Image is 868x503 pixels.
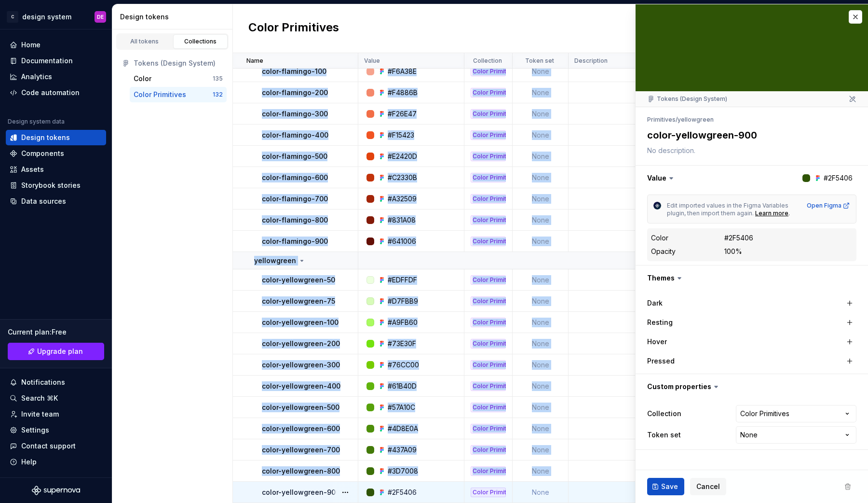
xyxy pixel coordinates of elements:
[388,296,418,306] div: #D7FBB9
[262,488,340,497] p: color-yellowgreen-900
[807,202,850,210] a: Open Figma
[651,233,668,243] div: Color
[262,194,328,204] p: color-flamingo-700
[647,298,663,308] label: Dark
[6,85,106,100] a: Code automation
[471,381,506,391] div: Color Primitives
[6,69,106,84] a: Analytics
[678,116,714,123] li: yellowgreen
[690,478,726,495] button: Cancel
[513,82,569,103] td: None
[388,215,416,225] div: #831A08
[388,237,416,246] div: #641006
[134,90,186,99] div: Color Primitives
[471,296,506,306] div: Color Primitives
[645,126,854,144] textarea: color-yellowgreen-900
[471,488,506,497] div: Color Primitives
[724,247,742,256] div: 100%
[661,482,678,491] span: Save
[473,57,502,65] p: Collection
[513,125,569,146] td: None
[513,103,569,125] td: None
[388,275,417,285] div: #EDFFDF
[471,318,506,327] div: Color Primitives
[120,12,229,22] div: Design tokens
[574,57,608,65] p: Description
[513,397,569,418] td: None
[513,312,569,333] td: None
[134,58,223,68] div: Tokens (Design System)
[388,403,415,412] div: #57A10C
[213,75,223,83] div: 135
[134,74,151,84] div: Color
[471,466,506,476] div: Color Primitives
[388,109,417,119] div: #F26E47
[8,343,104,360] a: Upgrade plan
[513,210,569,231] td: None
[2,6,110,27] button: Cdesign systemDE
[388,67,417,76] div: #F6A38E
[6,162,106,177] a: Assets
[513,482,569,503] td: None
[21,457,37,467] div: Help
[21,133,70,142] div: Design tokens
[513,333,569,354] td: None
[513,231,569,252] td: None
[364,57,380,65] p: Value
[262,424,340,433] p: color-yellowgreen-600
[246,57,263,65] p: Name
[21,56,73,66] div: Documentation
[647,318,673,327] label: Resting
[6,146,106,161] a: Components
[755,210,788,217] a: Learn more
[262,67,326,76] p: color-flamingo-100
[388,466,418,476] div: #3D7008
[21,393,58,403] div: Search ⌘K
[262,403,339,412] p: color-yellowgreen-500
[471,67,506,76] div: Color Primitives
[8,118,65,126] div: Design system data
[21,165,44,174] div: Assets
[525,57,554,65] p: Token set
[6,53,106,69] a: Documentation
[254,256,296,265] p: yellowgreen
[647,337,667,347] label: Hover
[262,130,328,140] p: color-flamingo-400
[262,381,340,391] p: color-yellowgreen-400
[7,11,18,23] div: C
[6,454,106,470] button: Help
[262,466,340,476] p: color-yellowgreen-800
[6,130,106,145] a: Design tokens
[513,167,569,188] td: None
[21,425,49,435] div: Settings
[388,445,417,455] div: #437A09
[471,237,506,246] div: Color Primitives
[471,403,506,412] div: Color Primitives
[647,95,727,103] div: Tokens (Design System)
[121,38,169,45] div: All tokens
[21,72,52,82] div: Analytics
[513,461,569,482] td: None
[513,188,569,210] td: None
[513,418,569,439] td: None
[388,173,417,182] div: #C2330B
[32,486,80,495] a: Supernova Logo
[22,12,71,22] div: design system
[262,152,327,161] p: color-flamingo-500
[248,20,339,37] h2: Color Primitives
[6,391,106,406] button: Search ⌘K
[6,438,106,454] button: Contact support
[471,173,506,182] div: Color Primitives
[262,445,340,455] p: color-yellowgreen-700
[471,130,506,140] div: Color Primitives
[21,149,64,158] div: Components
[21,181,81,190] div: Storybook stories
[388,152,417,161] div: #E2420D
[6,375,106,390] button: Notifications
[176,38,225,45] div: Collections
[130,87,227,102] button: Color Primitives132
[388,339,416,349] div: #73E30F
[388,130,414,140] div: #F15423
